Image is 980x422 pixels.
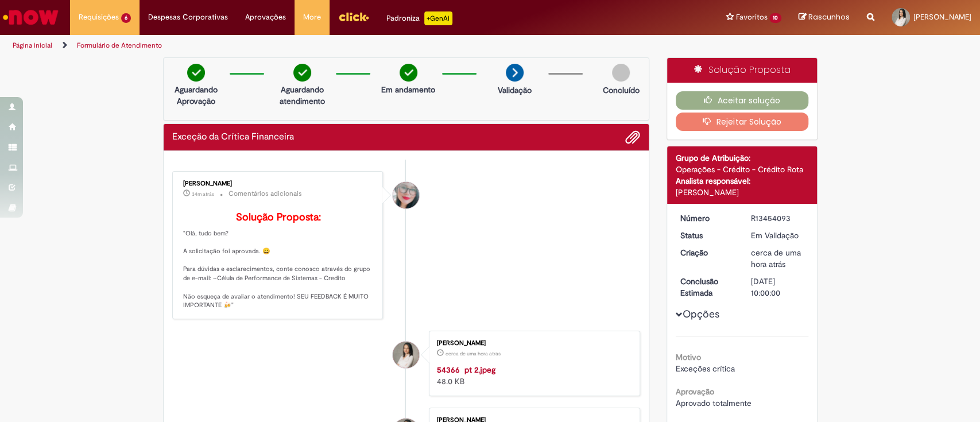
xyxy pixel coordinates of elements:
button: Aceitar solução [676,91,808,110]
img: img-circle-grey.png [612,64,630,82]
small: Comentários adicionais [228,189,302,199]
div: R13454093 [751,212,804,224]
span: Despesas Corporativas [148,11,228,23]
span: Aprovado totalmente [676,398,752,408]
dt: Criação [672,247,742,258]
img: ServiceNow [1,6,60,29]
div: Em Validação [751,230,804,241]
div: [PERSON_NAME] [183,180,374,187]
img: click_logo_yellow_360x200.png [338,8,369,25]
div: [PERSON_NAME] [437,340,628,347]
p: +GenAi [424,11,452,25]
a: Rascunhos [799,12,850,23]
dt: Status [672,230,742,241]
span: cerca de uma hora atrás [751,247,801,269]
span: 10 [769,13,781,23]
h2: Exceção da Crítica Financeira Histórico de tíquete [172,132,294,142]
span: Rascunhos [808,11,850,22]
div: Franciele Fernanda Melo dos Santos [393,182,419,208]
img: check-circle-green.png [293,64,311,82]
span: More [303,11,321,23]
button: Rejeitar Solução [676,113,808,131]
p: "Olá, tudo bem? A solicitação foi aprovada. 😀 Para dúvidas e esclarecimentos, conte conosco atrav... [183,212,374,310]
p: Aguardando Aprovação [168,84,224,107]
ul: Trilhas de página [9,35,645,56]
b: Motivo [676,352,701,362]
div: Mikaella Cristina De Paula Costa [393,342,419,368]
div: Solução Proposta [667,58,817,83]
span: Favoritos [735,11,767,23]
a: 54366 pt 2.jpeg [437,365,495,375]
a: Página inicial [13,41,52,50]
div: [PERSON_NAME] [676,187,808,198]
span: 34m atrás [192,191,214,198]
span: cerca de uma hora atrás [446,350,501,357]
img: arrow-next.png [506,64,524,82]
span: Requisições [79,11,119,23]
a: Formulário de Atendimento [77,41,162,50]
time: 27/08/2025 18:01:51 [446,350,501,357]
dt: Conclusão Estimada [672,276,742,299]
div: [DATE] 10:00:00 [751,276,804,299]
span: [PERSON_NAME] [913,12,971,22]
div: Analista responsável: [676,175,808,187]
div: 48.0 KB [437,364,628,387]
b: Aprovação [676,386,714,397]
div: Operações - Crédito - Crédito Rota [676,164,808,175]
time: 27/08/2025 18:01:54 [751,247,801,269]
span: Exceções crítica [676,363,735,374]
img: check-circle-green.png [187,64,205,82]
img: check-circle-green.png [400,64,417,82]
time: 27/08/2025 18:16:06 [192,191,214,198]
p: Aguardando atendimento [274,84,330,107]
span: 6 [121,13,131,23]
dt: Número [672,212,742,224]
div: Grupo de Atribuição: [676,152,808,164]
p: Em andamento [381,84,435,95]
span: Aprovações [245,11,286,23]
div: Padroniza [386,11,452,25]
div: 27/08/2025 18:01:54 [751,247,804,270]
b: Solução Proposta: [236,211,321,224]
p: Validação [498,84,532,96]
button: Adicionar anexos [625,130,640,145]
p: Concluído [602,84,639,96]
